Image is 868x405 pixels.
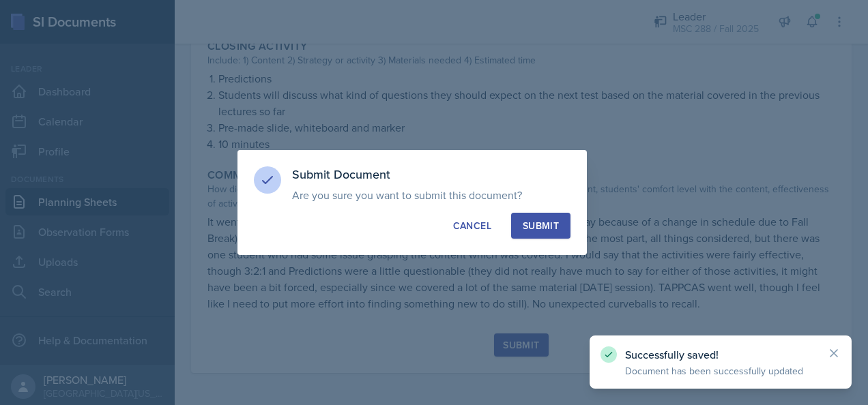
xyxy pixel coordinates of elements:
[453,219,491,232] div: Cancel
[442,213,503,239] button: Cancel
[625,348,816,361] p: Successfully saved!
[625,364,816,378] p: Document has been successfully updated
[292,188,570,202] p: Are you sure you want to submit this document?
[511,213,570,239] button: Submit
[523,219,559,232] div: Submit
[292,166,570,183] h3: Submit Document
